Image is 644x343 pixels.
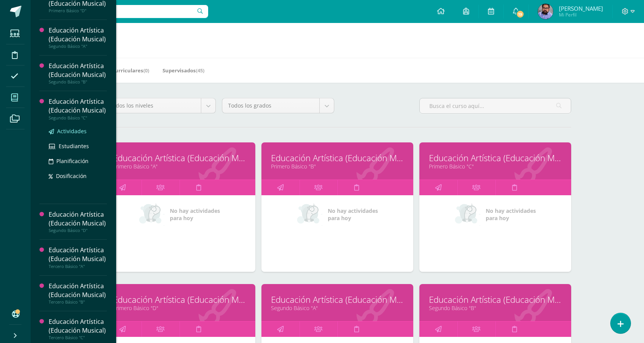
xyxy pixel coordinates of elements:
[328,207,378,222] span: No hay actividades para hoy
[49,210,107,228] div: Educación Artística (Educación Musical)
[516,10,524,18] span: 19
[49,317,107,340] a: Educación Artística (Educación Musical)Tercero Básico "C"
[271,163,404,170] a: Primero Básico "B"
[49,44,107,49] div: Segundo Básico "A"
[49,97,107,115] div: Educación Artística (Educación Musical)
[196,67,204,74] span: (45)
[49,210,107,233] a: Educación Artística (Educación Musical)Segundo Básico "D"
[49,97,107,120] a: Educación Artística (Educación Musical)Segundo Básico "C"
[113,152,246,164] a: Educación Artística (Educación Musical)
[49,26,107,49] a: Educación Artística (Educación Musical)Segundo Básico "A"
[113,304,246,312] a: Primero Básico "D"
[49,264,107,269] div: Tercero Básico "A"
[222,98,334,113] a: Todos los grados
[49,127,107,136] a: Actividades
[271,152,404,164] a: Educación Artística (Educación Musical)
[429,152,562,164] a: Educación Artística (Educación Musical)
[59,142,89,150] span: Estudiantes
[49,8,107,13] div: Primero Básico "D"
[57,127,87,135] span: Actividades
[429,163,562,170] a: Primero Básico "C"
[49,62,107,85] a: Educación Artística (Educación Musical)Segundo Básico "B"
[143,67,149,74] span: (0)
[455,203,480,226] img: no_activities_small.png
[49,282,107,305] a: Educación Artística (Educación Musical)Tercero Básico "B"
[49,335,107,340] div: Tercero Básico "C"
[104,98,215,113] a: Todos los niveles
[271,304,404,312] a: Segundo Básico "A"
[139,203,164,226] img: no_activities_small.png
[163,64,204,77] a: Supervisados(45)
[56,172,87,180] span: Dosificación
[486,207,536,222] span: No hay actividades para hoy
[49,171,107,180] a: Dosificación
[49,157,107,165] a: Planificación
[49,115,107,121] div: Segundo Básico "C"
[49,299,107,305] div: Tercero Básico "B"
[56,157,89,165] span: Planificación
[49,62,107,79] div: Educación Artística (Educación Musical)
[49,142,107,150] a: Estudiantes
[49,26,107,44] div: Educación Artística (Educación Musical)
[559,11,603,18] span: Mi Perfil
[49,79,107,85] div: Segundo Básico "B"
[429,294,562,305] a: Educación Artística (Educación Musical)
[113,294,246,305] a: Educación Artística (Educación Musical)
[49,317,107,335] div: Educación Artística (Educación Musical)
[110,98,195,113] span: Todos los niveles
[170,207,220,222] span: No hay actividades para hoy
[113,163,246,170] a: Primero Básico "A"
[228,98,314,113] span: Todos los grados
[271,294,404,305] a: Educación Artística (Educación Musical)
[49,246,107,263] div: Educación Artística (Educación Musical)
[538,4,553,19] img: 7c3d6755148f85b195babec4e2a345e8.png
[429,304,562,312] a: Segundo Básico "B"
[49,228,107,233] div: Segundo Básico "D"
[89,64,149,77] a: Mis Extracurriculares(0)
[49,282,107,299] div: Educación Artística (Educación Musical)
[36,5,208,18] input: Busca un usuario...
[49,246,107,269] a: Educación Artística (Educación Musical)Tercero Básico "A"
[297,203,322,226] img: no_activities_small.png
[559,5,603,12] span: [PERSON_NAME]
[420,98,571,113] input: Busca el curso aquí...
